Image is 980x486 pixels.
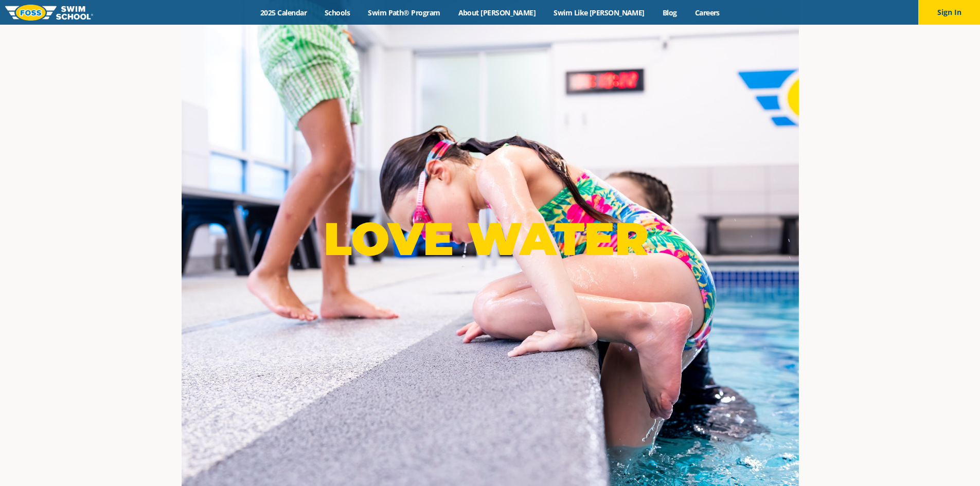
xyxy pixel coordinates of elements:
[686,8,728,17] a: Careers
[545,8,654,17] a: Swim Like [PERSON_NAME]
[359,8,449,17] a: Swim Path® Program
[449,8,545,17] a: About [PERSON_NAME]
[316,8,359,17] a: Schools
[252,8,316,17] a: 2025 Calendar
[324,211,656,266] p: LOVE WATER
[5,5,93,21] img: FOSS Swim School Logo
[648,222,656,235] sup: ®
[653,8,686,17] a: Blog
